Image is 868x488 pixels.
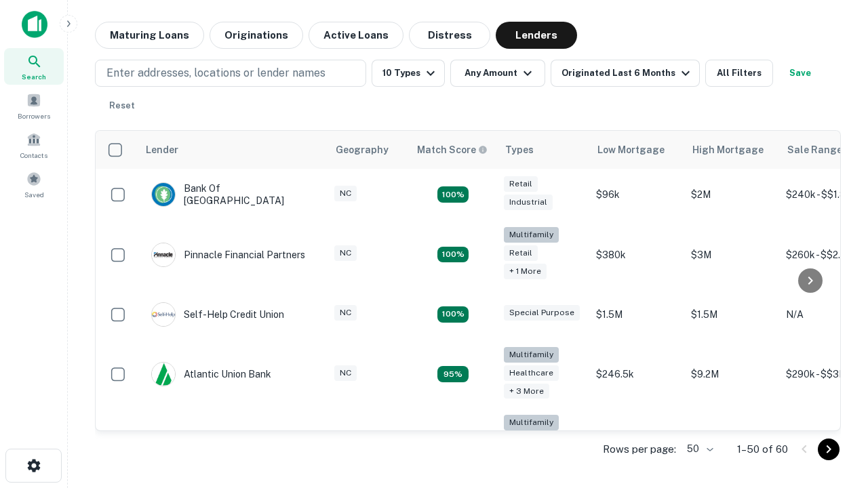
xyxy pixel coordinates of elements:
div: Pinnacle Financial Partners [151,243,305,267]
div: Low Mortgage [597,142,665,158]
div: High Mortgage [692,142,764,158]
img: picture [152,243,175,266]
div: Geography [336,142,389,158]
div: Self-help Credit Union [151,302,284,327]
div: Matching Properties: 17, hasApolloMatch: undefined [437,247,469,263]
button: Enter addresses, locations or lender names [95,60,366,87]
td: $3M [684,220,779,289]
th: Geography [328,131,409,169]
span: Saved [24,189,44,200]
img: picture [152,183,175,206]
span: Borrowers [18,110,50,121]
td: $1.5M [684,289,779,340]
div: Retail [504,245,538,261]
span: Search [22,71,46,82]
div: Multifamily [504,347,559,363]
h6: Match Score [417,142,485,157]
div: Bank Of [GEOGRAPHIC_DATA] [151,182,314,207]
button: Reset [100,92,144,119]
button: Any Amount [450,60,545,87]
th: High Mortgage [684,131,779,169]
div: 50 [682,439,715,459]
div: NC [334,305,357,321]
button: Distress [409,22,490,49]
img: picture [152,303,175,326]
div: Atlantic Union Bank [151,362,271,386]
div: NC [334,245,357,261]
td: $246.5k [589,340,684,409]
button: Go to next page [818,439,840,460]
td: $3.2M [684,408,779,476]
p: Rows per page: [603,441,676,457]
div: + 3 more [504,384,549,399]
th: Capitalize uses an advanced AI algorithm to match your search with the best lender. The match sco... [409,131,497,169]
td: $9.2M [684,340,779,409]
button: All Filters [705,60,773,87]
div: Matching Properties: 11, hasApolloMatch: undefined [437,306,469,323]
div: Types [505,142,534,158]
div: + 1 more [504,264,547,279]
th: Low Mortgage [589,131,684,169]
span: Contacts [20,150,47,161]
img: capitalize-icon.png [22,11,47,38]
button: Save your search to get updates of matches that match your search criteria. [778,60,822,87]
div: NC [334,365,357,381]
p: Enter addresses, locations or lender names [106,65,325,81]
div: Special Purpose [504,305,580,321]
th: Types [497,131,589,169]
th: Lender [138,131,328,169]
td: $246k [589,408,684,476]
iframe: Chat Widget [800,336,868,401]
div: The Fidelity Bank [151,430,261,455]
div: Sale Range [787,142,842,158]
button: Originated Last 6 Months [551,60,700,87]
button: 10 Types [372,60,445,87]
div: Matching Properties: 15, hasApolloMatch: undefined [437,186,469,203]
td: $2M [684,169,779,220]
td: $1.5M [589,289,684,340]
a: Borrowers [4,87,64,124]
button: Maturing Loans [95,22,204,49]
div: Capitalize uses an advanced AI algorithm to match your search with the best lender. The match sco... [417,142,488,157]
a: Contacts [4,127,64,163]
div: Multifamily [504,415,559,430]
button: Originations [210,22,303,49]
td: $380k [589,220,684,289]
div: Lender [146,142,178,158]
div: NC [334,186,357,201]
td: $96k [589,169,684,220]
a: Saved [4,166,64,203]
button: Lenders [496,22,577,49]
div: Originated Last 6 Months [561,65,694,81]
p: 1–50 of 60 [737,441,788,457]
a: Search [4,48,64,85]
div: Industrial [504,195,553,210]
div: Healthcare [504,365,559,381]
div: Multifamily [504,227,559,243]
img: picture [152,363,175,386]
div: Matching Properties: 9, hasApolloMatch: undefined [437,366,469,382]
button: Active Loans [309,22,403,49]
div: Retail [504,176,538,192]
